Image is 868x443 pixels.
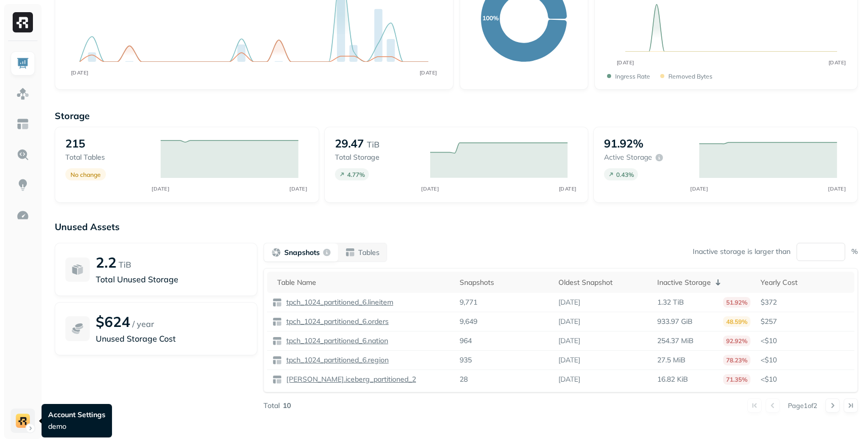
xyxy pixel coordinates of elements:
p: tpch_1024_partitioned_6.nation [284,336,388,346]
img: Assets [16,87,29,100]
p: 48.59% [723,316,750,327]
img: Dashboard [16,57,29,70]
div: Yearly Cost [761,278,849,287]
p: Storage [55,110,858,122]
p: 9,649 [460,317,477,326]
p: 0.43 % [616,171,634,178]
p: 964 [460,336,472,346]
a: tpch_1024_partitioned_6.nation [282,336,388,346]
p: 28 [460,375,468,384]
p: [DATE] [558,317,580,326]
p: Removed bytes [668,72,712,80]
p: Active storage [604,153,652,162]
p: 933.97 GiB [657,317,693,326]
p: tpch_1024_partitioned_6.region [284,355,389,365]
p: tpch_1024_partitioned_6.lineitem [284,298,393,307]
p: 91.92% [604,136,644,151]
tspan: [DATE] [152,186,169,192]
p: <$10 [761,375,849,384]
tspan: [DATE] [828,186,846,192]
p: Ingress Rate [615,72,650,80]
p: 4.77 % [347,171,365,178]
p: 9,771 [460,298,477,307]
p: Account Settings [48,410,105,420]
p: $257 [761,317,849,326]
p: [PERSON_NAME].iceberg_partitioned_2 [284,375,416,384]
div: Table Name [277,278,449,287]
p: 1.32 TiB [657,298,684,307]
a: [PERSON_NAME].iceberg_partitioned_2 [282,375,416,384]
p: 215 [65,136,85,151]
p: 10 [283,401,291,411]
tspan: [DATE] [616,59,634,66]
p: [DATE] [558,375,580,384]
p: TiB [367,138,380,151]
tspan: [DATE] [691,186,708,192]
img: Query Explorer [16,148,29,161]
p: Total storage [335,153,420,162]
p: No change [70,171,101,178]
p: Total tables [65,153,150,162]
img: Ryft [13,12,33,32]
p: / year [132,318,154,330]
p: 78.23% [723,355,750,365]
p: [DATE] [558,298,580,307]
img: demo [16,414,30,428]
tspan: [DATE] [559,186,577,192]
p: 29.47 [335,136,364,151]
img: table [272,298,282,308]
div: Oldest Snapshot [558,278,647,287]
p: 71.35% [723,374,750,385]
a: tpch_1024_partitioned_6.region [282,355,389,365]
p: Total [263,401,280,411]
div: Snapshots [460,278,548,287]
p: 51.92% [723,297,750,308]
p: 27.5 MiB [657,355,686,365]
p: <$10 [761,336,849,346]
p: 2.2 [96,253,117,271]
p: Tables [358,248,380,257]
p: Inactive Storage [657,278,711,287]
p: [DATE] [558,355,580,365]
tspan: [DATE] [71,69,89,76]
p: Unused Assets [55,221,858,233]
p: <$10 [761,355,849,365]
tspan: [DATE] [828,59,846,66]
p: 16.82 KiB [657,375,688,384]
p: Inactive storage is larger than [693,247,790,256]
p: Unused Storage Cost [96,333,247,345]
img: Asset Explorer [16,118,29,131]
img: Optimization [16,209,29,222]
p: demo [48,422,105,431]
img: table [272,375,282,385]
p: % [851,247,858,256]
p: $372 [761,298,849,307]
p: 92.92% [723,336,750,346]
p: $624 [96,313,130,330]
a: tpch_1024_partitioned_6.lineitem [282,298,393,307]
tspan: [DATE] [420,69,437,76]
img: Insights [16,178,29,192]
p: Total Unused Storage [96,273,247,285]
tspan: [DATE] [421,186,439,192]
img: table [272,355,282,365]
p: 935 [460,355,472,365]
img: table [272,336,282,346]
p: [DATE] [558,336,580,346]
text: 100% [482,14,498,22]
img: table [272,317,282,327]
tspan: [DATE] [289,186,307,192]
p: Snapshots [284,248,320,257]
p: TiB [119,259,131,271]
p: Page 1 of 2 [788,401,817,410]
p: 254.37 MiB [657,336,694,346]
a: tpch_1024_partitioned_6.orders [282,317,389,326]
p: tpch_1024_partitioned_6.orders [284,317,389,326]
